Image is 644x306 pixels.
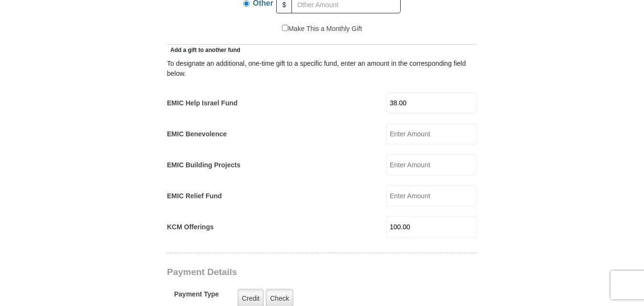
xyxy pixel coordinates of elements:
input: Enter Amount [386,216,477,237]
h3: Payment Details [167,267,410,278]
label: EMIC Building Projects [167,160,240,170]
label: Make This a Monthly Gift [282,24,362,34]
input: Make This a Monthly Gift [282,25,288,31]
div: To designate an additional, one-time gift to a specific fund, enter an amount in the correspondin... [167,59,477,79]
label: KCM Offerings [167,222,214,232]
h5: Payment Type [174,290,219,303]
label: EMIC Help Israel Fund [167,98,238,108]
label: EMIC Relief Fund [167,191,222,201]
input: Enter Amount [386,185,477,206]
input: Enter Amount [386,154,477,175]
span: Add a gift to another fund [167,47,240,53]
input: Enter Amount [386,123,477,144]
label: EMIC Benevolence [167,129,227,139]
input: Enter Amount [386,92,477,113]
